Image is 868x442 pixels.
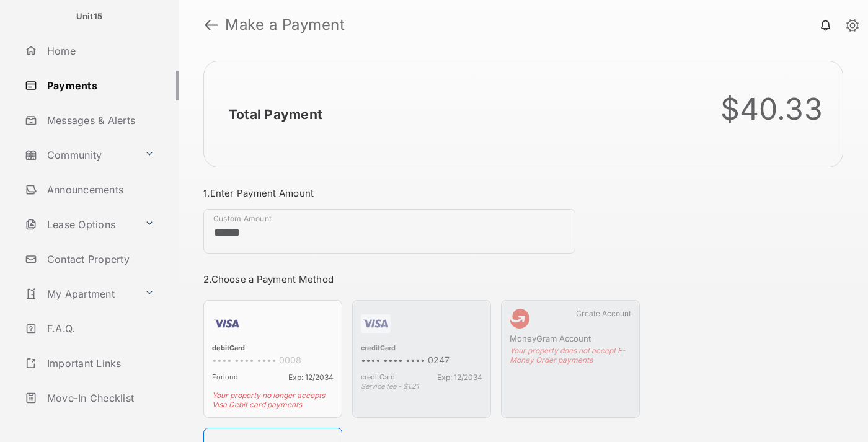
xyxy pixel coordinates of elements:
[20,210,139,239] a: Lease Options
[20,279,139,309] a: My Apartment
[20,105,179,135] a: Messages & Alerts
[361,343,482,355] div: creditCard
[76,11,103,23] p: Unit15
[20,175,179,205] a: Announcements
[20,36,179,66] a: Home
[20,348,159,378] a: Important Links
[20,71,179,100] a: Payments
[203,273,640,285] h3: 2. Choose a Payment Method
[352,300,491,418] div: creditCard•••• •••• •••• 0247creditCardExp: 12/2034Service fee - $1.21
[203,187,640,199] h3: 1. Enter Payment Amount
[361,373,395,382] span: creditCard
[20,383,179,413] a: Move-In Checklist
[720,91,823,127] div: $40.33
[20,140,139,170] a: Community
[437,373,482,382] span: Exp: 12/2034
[229,107,322,122] h2: Total Payment
[361,355,482,368] div: •••• •••• •••• 0247
[20,314,179,343] a: F.A.Q.
[225,17,345,32] strong: Make a Payment
[361,382,482,391] div: Service fee - $1.21
[20,244,179,274] a: Contact Property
